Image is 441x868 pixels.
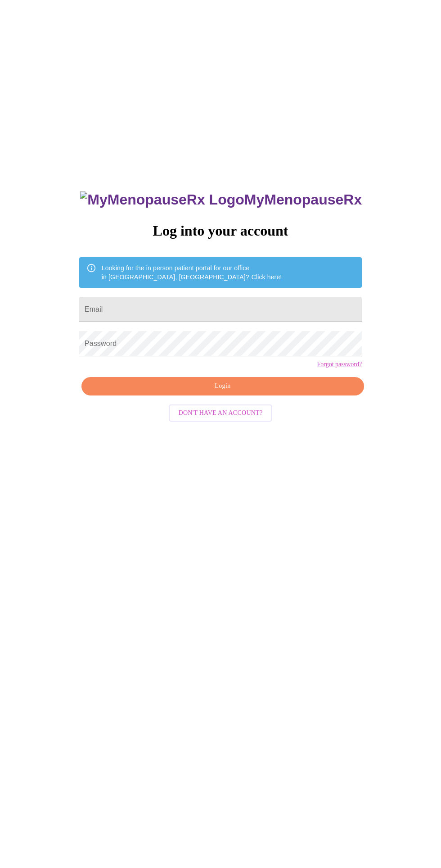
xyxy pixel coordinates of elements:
[80,191,362,208] h3: MyMenopauseRx
[102,260,282,285] div: Looking for the in person patient portal for our office in [GEOGRAPHIC_DATA], [GEOGRAPHIC_DATA]?
[166,409,275,416] a: Don't have an account?
[252,273,282,281] a: Click here!
[92,381,354,392] span: Login
[79,223,362,239] h3: Log into your account
[80,191,244,208] img: MyMenopauseRx Logo
[81,377,364,395] button: Login
[317,361,362,368] a: Forgot password?
[169,404,273,422] button: Don't have an account?
[179,408,263,419] span: Don't have an account?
